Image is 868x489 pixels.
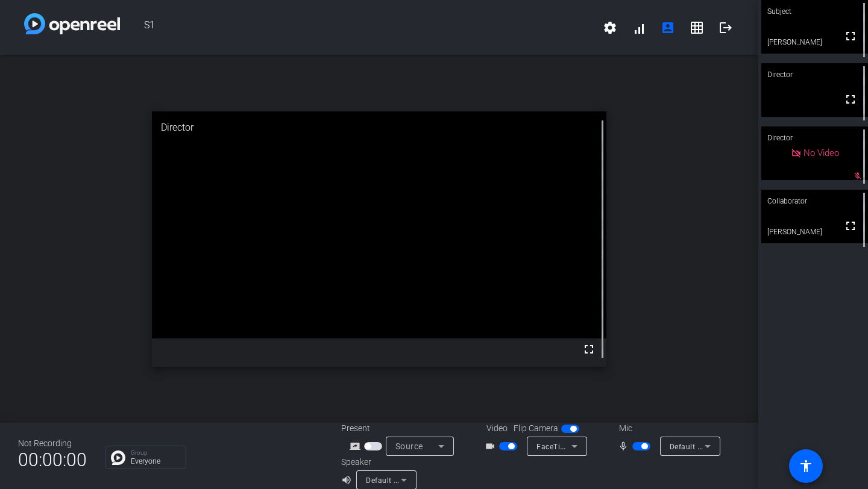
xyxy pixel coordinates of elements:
mat-icon: account_box [661,20,675,35]
span: Default - MacBook Pro Speakers (Built-in) [366,475,511,485]
div: Not Recording [18,437,87,450]
mat-icon: screen_share_outline [350,439,364,453]
span: Flip Camera [514,422,558,435]
div: Present [341,422,462,435]
mat-icon: mic_none [618,439,632,453]
div: Director [761,63,868,86]
img: Chat Icon [111,450,125,465]
button: signal_cellular_alt [624,13,653,42]
div: Mic [607,422,728,435]
mat-icon: accessibility [799,459,813,473]
mat-icon: fullscreen [843,92,858,107]
div: Director [152,111,607,144]
span: No Video [804,148,839,158]
span: Default - USBAudio1.0 (4c4a:4155) [670,441,793,451]
div: Collaborator [761,190,868,213]
span: 00:00:00 [18,445,87,475]
mat-icon: videocam_outline [485,439,499,453]
mat-icon: volume_up [341,473,356,487]
span: S1 [120,13,596,42]
div: Director [761,126,868,149]
span: FaceTime HD Camera (B6DF:451A) [536,441,661,451]
p: Group [131,450,180,456]
mat-icon: logout [719,20,733,35]
img: white-gradient.svg [24,13,120,34]
div: Speaker [341,456,414,469]
mat-icon: fullscreen [843,219,858,233]
mat-icon: grid_on [690,20,704,35]
mat-icon: settings [603,20,617,35]
span: Source [395,441,423,451]
span: Video [486,422,508,435]
p: Everyone [131,458,180,465]
mat-icon: fullscreen [843,29,858,43]
mat-icon: fullscreen [582,342,596,357]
